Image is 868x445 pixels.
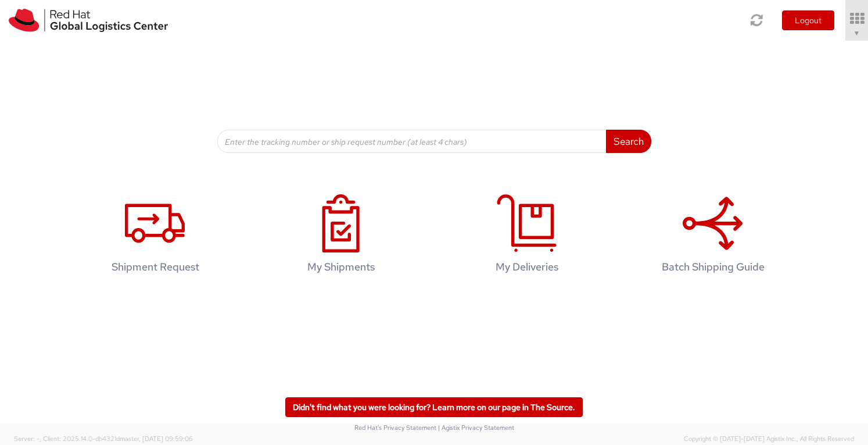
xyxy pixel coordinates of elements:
[782,10,834,30] button: Logout
[120,435,193,443] span: master, [DATE] 09:59:06
[80,261,230,273] h4: Shipment Request
[452,261,602,273] h4: My Deliveries
[285,397,583,417] a: Didn't find what you were looking for? Learn more on our page in The Source.
[266,261,416,273] h4: My Shipments
[254,182,428,291] a: My Shipments
[606,130,651,153] button: Search
[626,182,800,291] a: Batch Shipping Guide
[9,9,168,32] img: rh-logistics-00dfa346123c4ec078e1.svg
[43,435,193,443] span: Client: 2025.14.0-db4321d
[40,435,41,443] span: ,
[68,182,242,291] a: Shipment Request
[217,130,607,153] input: Enter the tracking number or ship request number (at least 4 chars)
[14,435,41,443] span: Server: -
[438,423,514,432] a: | Agistix Privacy Statement
[354,423,436,432] a: Red Hat's Privacy Statement
[440,182,614,291] a: My Deliveries
[684,435,854,444] span: Copyright © [DATE]-[DATE] Agistix Inc., All Rights Reserved
[853,29,860,38] span: ▼
[638,261,788,273] h4: Batch Shipping Guide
